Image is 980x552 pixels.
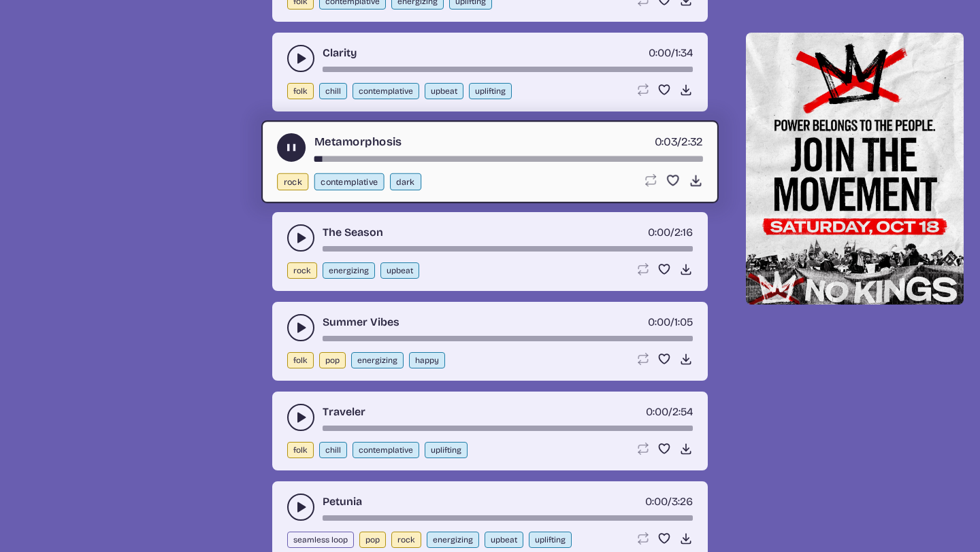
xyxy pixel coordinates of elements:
[314,156,703,162] div: song-time-bar
[649,45,693,61] div: /
[314,133,402,150] a: Metamorphosis
[648,315,670,328] span: timer
[287,262,317,279] button: rock
[657,442,671,455] button: Favorite
[666,173,680,188] button: Favorite
[529,532,572,548] button: uplifting
[657,83,671,97] button: Favorite
[287,45,314,72] button: play-pause toggle
[425,83,463,99] button: upbeat
[287,532,354,548] button: seamless loop
[485,532,523,548] button: upbeat
[353,442,419,458] button: contemplative
[645,494,693,510] div: /
[636,83,649,97] button: Loop
[646,404,693,420] div: /
[657,352,671,366] button: Favorite
[391,532,421,548] button: rock
[427,532,479,548] button: energizing
[655,133,703,150] div: /
[319,442,347,458] button: chill
[646,405,668,418] span: timer
[351,352,404,368] button: energizing
[319,83,347,99] button: chill
[672,495,693,508] span: 3:26
[648,314,693,330] div: /
[323,246,693,252] div: song-time-bar
[425,442,468,458] button: uplifting
[323,494,362,510] a: Petunia
[643,173,657,188] button: Loop
[681,135,703,148] span: 2:32
[674,315,693,328] span: 1:05
[287,442,314,458] button: folk
[314,173,385,190] button: contemplative
[323,262,375,279] button: energizing
[323,515,693,521] div: song-time-bar
[649,46,671,59] span: timer
[323,426,693,431] div: song-time-bar
[675,46,693,59] span: 1:34
[323,224,383,241] a: The Season
[287,314,314,341] button: play-pause toggle
[319,352,346,368] button: pop
[469,83,512,99] button: uplifting
[287,83,314,99] button: folk
[636,352,649,366] button: Loop
[323,45,357,61] a: Clarity
[323,67,693,72] div: song-time-bar
[636,262,649,276] button: Loop
[746,33,964,305] img: Help save our democracy!
[636,532,649,545] button: Loop
[645,495,668,508] span: timer
[287,404,314,431] button: play-pause toggle
[657,532,671,545] button: Favorite
[636,442,649,455] button: Loop
[277,173,308,190] button: rock
[380,262,419,279] button: upbeat
[655,135,678,148] span: timer
[657,262,671,276] button: Favorite
[277,133,306,162] button: play-pause toggle
[672,405,693,418] span: 2:54
[323,314,399,330] a: Summer Vibes
[409,352,445,368] button: happy
[648,226,670,239] span: timer
[390,173,421,190] button: dark
[287,224,314,252] button: play-pause toggle
[287,494,314,521] button: play-pause toggle
[674,226,693,239] span: 2:16
[359,532,386,548] button: pop
[287,352,314,368] button: folk
[353,83,419,99] button: contemplative
[648,224,693,241] div: /
[323,336,693,341] div: song-time-bar
[323,404,365,420] a: Traveler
